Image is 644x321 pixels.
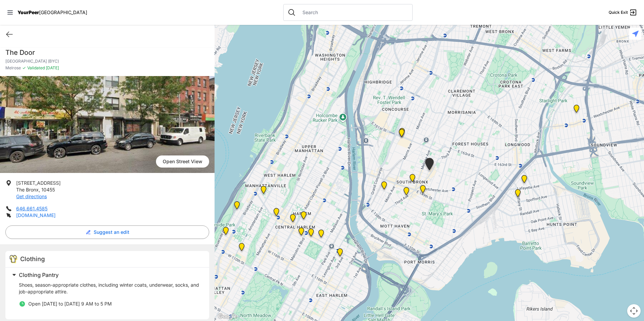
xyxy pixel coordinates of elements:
a: 646.661.4585 [16,206,47,211]
button: Map camera controls [627,304,641,318]
span: Open [DATE] to [DATE] 9 AM to 5 PM [28,301,112,307]
a: Open this area in Google Maps (opens a new window) [216,312,238,321]
a: [DOMAIN_NAME] [16,212,56,218]
span: Quick Exit [609,10,628,15]
div: The Cathedral Church of St. John the Divine [237,243,246,254]
span: Validated [27,65,45,70]
span: [STREET_ADDRESS] [16,180,61,186]
div: Manhattan [307,228,315,239]
span: Clothing [20,255,45,262]
input: Search [298,9,408,16]
div: The Bronx [408,174,417,185]
span: [GEOGRAPHIC_DATA] [39,9,87,15]
a: Get directions [16,193,47,199]
a: YourPeer[GEOGRAPHIC_DATA] [18,10,87,14]
div: Manhattan [299,211,308,222]
h1: The Door [5,48,209,57]
p: [GEOGRAPHIC_DATA] (BYC) [5,59,209,64]
div: The Bronx Pride Center [419,185,427,196]
div: East Harlem [317,229,325,240]
p: Shoes, season-appropriate clothes, including winter coats, underwear, socks, and job-appropriate ... [19,282,201,295]
span: [DATE] [45,65,59,70]
div: Manhattan [233,201,241,212]
div: Bronx Youth Center (BYC) [424,158,435,173]
button: Suggest an edit [5,225,209,239]
div: The PILLARS – Holistic Recovery Support [272,208,281,219]
span: The Bronx [16,187,39,192]
a: Quick Exit [609,8,637,16]
img: Google [216,312,238,321]
div: Main Location [336,248,344,259]
span: Melrose [5,65,21,71]
div: South Bronx NeON Works [397,129,406,140]
div: Harm Reduction Center [380,181,388,192]
div: Ford Hall [222,227,230,238]
div: East Tremont Head Start [572,105,581,115]
span: ✓ [22,65,26,71]
span: Open Street View [156,155,209,168]
span: Suggest an edit [94,229,129,236]
span: YourPeer [18,9,39,15]
span: 10455 [41,187,55,192]
div: Uptown/Harlem DYCD Youth Drop-in Center [289,214,297,225]
span: , [39,187,40,192]
div: Bronx [398,128,406,139]
div: Living Room 24-Hour Drop-In Center [520,175,528,186]
span: Clothing Pantry [19,272,59,278]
